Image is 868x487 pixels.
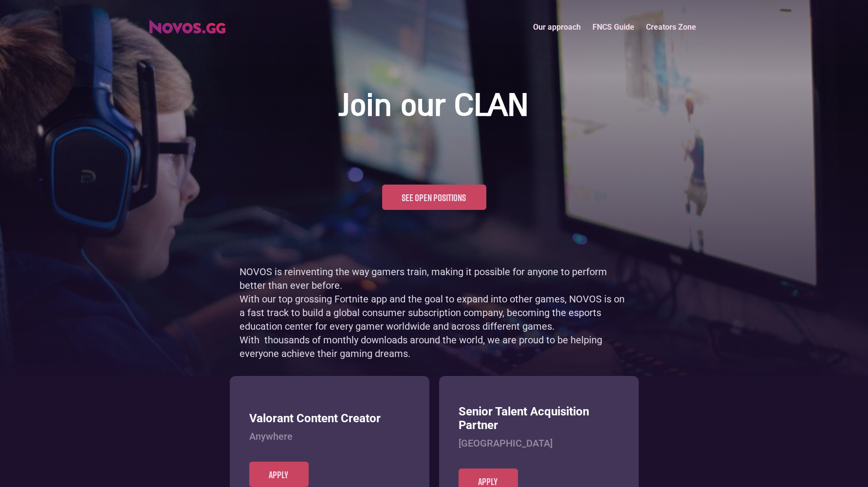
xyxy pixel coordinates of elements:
h1: Join our CLAN [340,88,529,126]
h4: Anywhere [249,431,410,442]
p: NOVOS is reinventing the way gamers train, making it possible for anyone to perform better than e... [240,265,629,360]
h4: [GEOGRAPHIC_DATA] [459,437,619,449]
a: Valorant Content CreatorAnywhere [249,412,410,462]
a: Senior Talent Acquisition Partner[GEOGRAPHIC_DATA] [459,405,619,469]
a: Our approach [527,17,587,37]
a: See open positions [382,185,486,210]
h3: Senior Talent Acquisition Partner [459,405,619,433]
a: FNCS Guide [587,17,640,37]
a: Apply [249,462,309,487]
a: Creators Zone [640,17,702,37]
h3: Valorant Content Creator [249,412,410,426]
